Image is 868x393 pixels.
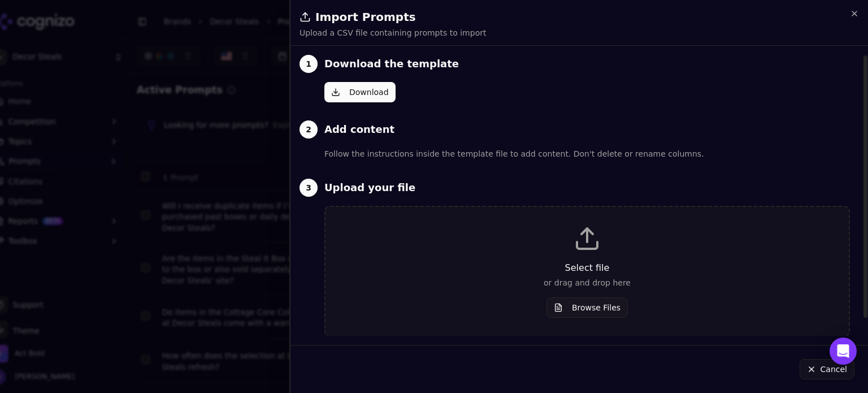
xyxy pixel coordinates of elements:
[300,179,318,197] div: 3
[324,180,415,196] h3: Upload your file
[324,148,850,161] p: Follow the instructions inside the template file to add content. Don't delete or rename columns.
[300,120,318,139] div: 2
[800,359,854,379] button: Cancel
[546,297,628,318] button: Browse Files
[344,261,831,275] p: Select file
[324,56,459,72] h3: Download the template
[344,277,831,288] p: or drag and drop here
[324,82,396,102] button: Download
[324,122,394,137] h3: Add content
[300,9,859,25] h2: Import Prompts
[300,27,486,38] p: Upload a CSV file containing prompts to import
[300,55,318,73] div: 1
